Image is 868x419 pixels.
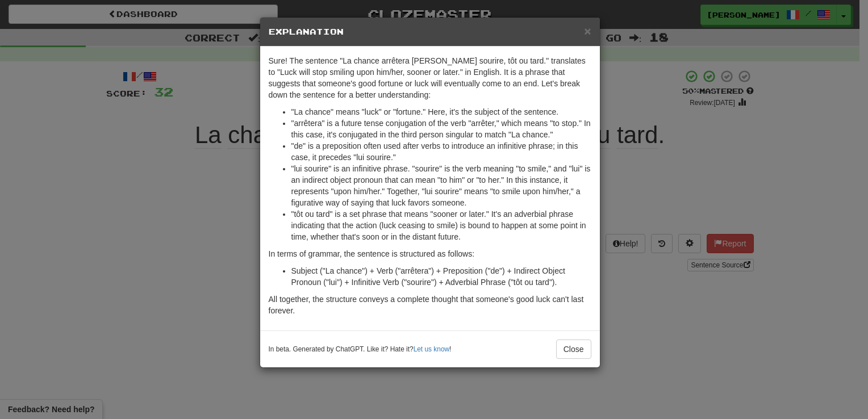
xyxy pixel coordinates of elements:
[269,294,591,316] p: All together, the structure conveys a complete thought that someone's good luck can't last forever.
[291,106,591,118] li: "La chance" means "luck" or "fortune." Here, it's the subject of the sentence.
[291,118,591,140] li: "arrêtera" is a future tense conjugation of the verb "arrêter," which means "to stop." In this ca...
[269,345,452,354] small: In beta. Generated by ChatGPT. Like it? Hate it? !
[584,24,591,37] span: ×
[269,55,591,100] p: Sure! The sentence "La chance arrêtera [PERSON_NAME] sourire, tôt ou tard." translates to "Luck w...
[584,25,591,37] button: Close
[414,345,449,353] a: Let us know
[291,163,591,208] li: "lui sourire" is an infinitive phrase. "sourire" is the verb meaning "to smile," and "lui" is an ...
[269,26,591,37] h5: Explanation
[556,340,591,359] button: Close
[291,265,591,288] li: Subject ("La chance") + Verb ("arrêtera") + Preposition ("de") + Indirect Object Pronoun ("lui") ...
[269,248,591,259] p: In terms of grammar, the sentence is structured as follows:
[291,208,591,242] li: "tôt ou tard" is a set phrase that means "sooner or later." It's an adverbial phrase indicating t...
[291,140,591,163] li: "de" is a preposition often used after verbs to introduce an infinitive phrase; in this case, it ...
